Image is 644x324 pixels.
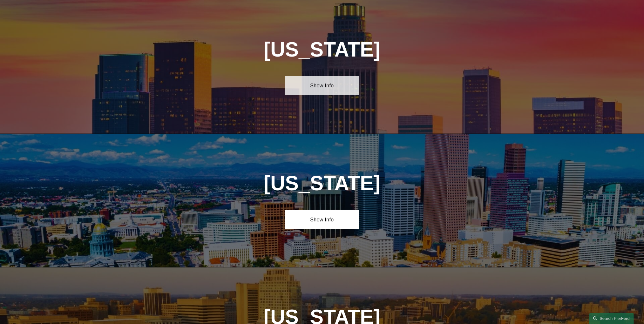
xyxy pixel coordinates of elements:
h1: [US_STATE] [229,38,415,61]
a: Search this site [589,313,634,324]
a: Show Info [285,210,359,229]
a: Show Info [285,76,359,95]
h1: [US_STATE] [229,172,415,195]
